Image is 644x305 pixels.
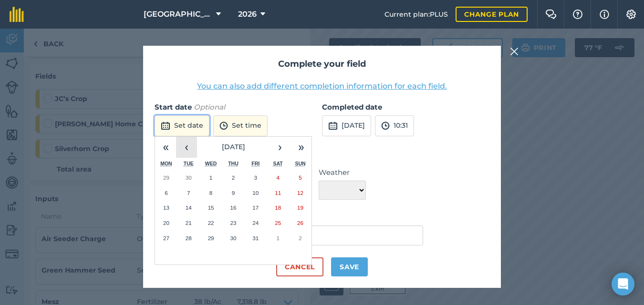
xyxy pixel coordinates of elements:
[291,137,312,158] button: »
[612,273,634,295] div: Open Intercom Messenger
[375,115,414,136] button: 10:31
[230,204,236,211] abbr: October 16, 2025
[222,170,245,185] button: October 2, 2025
[297,190,303,196] abbr: October 12, 2025
[222,142,245,151] span: [DATE]
[267,170,289,185] button: October 4, 2025
[144,9,212,20] span: [GEOGRAPHIC_DATA]
[186,235,192,241] abbr: October 28, 2025
[244,215,267,231] button: October 24, 2025
[155,137,176,158] button: «
[194,102,225,112] em: Optional
[319,167,366,178] label: Weather
[322,102,382,112] strong: Completed date
[273,161,283,166] abbr: Saturday
[155,215,177,231] button: October 20, 2025
[165,190,167,196] abbr: October 6, 2025
[232,190,235,196] abbr: October 9, 2025
[222,200,245,215] button: October 16, 2025
[163,174,169,181] abbr: September 29, 2025
[289,215,312,231] button: October 26, 2025
[244,185,267,201] button: October 10, 2025
[275,190,281,196] abbr: October 11, 2025
[232,174,235,181] abbr: October 2, 2025
[267,200,289,215] button: October 18, 2025
[545,10,557,19] img: Two speech bubbles overlapping with the left bubble in the forefront
[160,161,172,166] abbr: Monday
[270,137,291,158] button: ›
[251,161,260,166] abbr: Friday
[222,185,245,201] button: October 9, 2025
[222,231,245,246] button: October 30, 2025
[186,204,192,211] abbr: October 14, 2025
[200,215,222,231] button: October 22, 2025
[275,220,281,226] abbr: October 25, 2025
[205,161,217,166] abbr: Wednesday
[276,257,323,276] button: Cancel
[213,115,268,136] button: Set time
[208,220,214,226] abbr: October 22, 2025
[10,7,24,22] img: fieldmargin Logo
[267,185,289,201] button: October 11, 2025
[176,137,197,158] button: ‹
[177,231,200,246] button: October 28, 2025
[161,120,170,132] img: svg+xml;base64,PD94bWwgdmVyc2lvbj0iMS4wIiBlbmNvZGluZz0idXRmLTgiPz4KPCEtLSBHZW5lcmF0b3I6IEFkb2JlIE...
[244,170,267,185] button: October 3, 2025
[209,190,212,196] abbr: October 8, 2025
[572,10,583,19] img: A question mark icon
[187,190,190,196] abbr: October 7, 2025
[322,115,371,136] button: [DATE]
[155,170,177,185] button: September 29, 2025
[200,231,222,246] button: October 29, 2025
[177,200,200,215] button: October 14, 2025
[289,200,312,215] button: October 19, 2025
[184,161,194,166] abbr: Tuesday
[177,170,200,185] button: September 30, 2025
[384,9,448,20] span: Current plan : PLUS
[267,215,289,231] button: October 25, 2025
[155,231,177,246] button: October 27, 2025
[155,200,177,215] button: October 13, 2025
[297,204,303,211] abbr: October 19, 2025
[155,57,489,71] h2: Complete your field
[186,174,192,181] abbr: September 30, 2025
[197,137,270,158] button: [DATE]
[276,235,279,241] abbr: November 1, 2025
[238,9,257,20] span: 2026
[155,147,489,160] h3: Weather
[267,231,289,246] button: November 1, 2025
[289,231,312,246] button: November 2, 2025
[200,200,222,215] button: October 15, 2025
[155,185,177,201] button: October 6, 2025
[510,46,519,57] img: svg+xml;base64,PHN2ZyB4bWxucz0iaHR0cDovL3d3dy53My5vcmcvMjAwMC9zdmciIHdpZHRoPSIyMiIgaGVpZ2h0PSIzMC...
[252,204,259,211] abbr: October 17, 2025
[155,115,209,136] button: Set date
[252,190,259,196] abbr: October 10, 2025
[230,235,236,241] abbr: October 30, 2025
[163,220,169,226] abbr: October 20, 2025
[208,235,214,241] abbr: October 29, 2025
[299,235,301,241] abbr: November 2, 2025
[331,257,368,276] button: Save
[177,185,200,201] button: October 7, 2025
[197,81,447,92] button: You can also add different completion information for each field.
[254,174,257,181] abbr: October 3, 2025
[244,200,267,215] button: October 17, 2025
[252,220,259,226] abbr: October 24, 2025
[200,185,222,201] button: October 8, 2025
[208,204,214,211] abbr: October 15, 2025
[276,174,279,181] abbr: October 4, 2025
[186,220,192,226] abbr: October 21, 2025
[244,231,267,246] button: October 31, 2025
[289,170,312,185] button: October 5, 2025
[295,161,305,166] abbr: Sunday
[299,174,301,181] abbr: October 5, 2025
[228,161,239,166] abbr: Thursday
[200,170,222,185] button: October 1, 2025
[328,120,338,132] img: svg+xml;base64,PD94bWwgdmVyc2lvbj0iMS4wIiBlbmNvZGluZz0idXRmLTgiPz4KPCEtLSBHZW5lcmF0b3I6IEFkb2JlIE...
[252,235,259,241] abbr: October 31, 2025
[155,102,192,112] strong: Start date
[297,220,303,226] abbr: October 26, 2025
[163,235,169,241] abbr: October 27, 2025
[456,7,528,22] a: Change plan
